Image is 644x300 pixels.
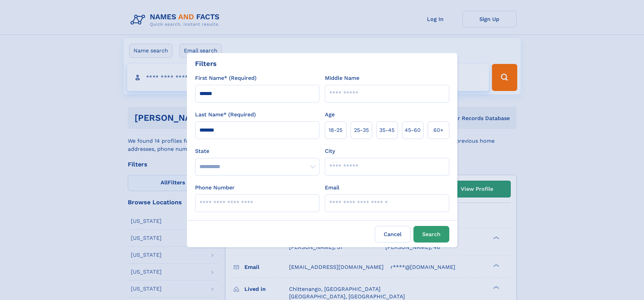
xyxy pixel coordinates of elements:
[325,147,335,155] label: City
[325,74,359,82] label: Middle Name
[413,226,449,243] button: Search
[195,59,217,69] div: Filters
[195,74,257,82] label: First Name* (Required)
[405,126,421,134] span: 45‑60
[379,126,395,134] span: 35‑45
[195,147,319,155] label: State
[375,226,411,243] label: Cancel
[433,126,444,134] span: 60+
[195,184,235,192] label: Phone Number
[329,126,342,134] span: 18‑25
[325,184,339,192] label: Email
[354,126,369,134] span: 25‑35
[325,111,335,119] label: Age
[195,111,256,119] label: Last Name* (Required)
